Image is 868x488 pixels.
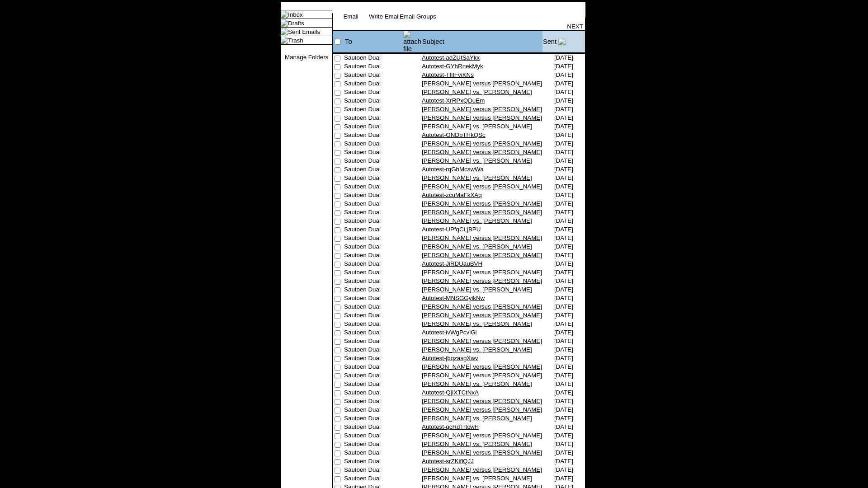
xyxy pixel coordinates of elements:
[344,166,403,174] td: Sautoen Dual
[344,423,403,432] td: Sautoen Dual
[554,106,573,113] nobr: [DATE]
[344,441,403,449] td: Sautoen Dual
[344,286,403,295] td: Sautoen Dual
[554,166,573,173] nobr: [DATE]
[344,329,403,338] td: Sautoen Dual
[554,54,573,61] nobr: [DATE]
[554,398,573,404] nobr: [DATE]
[422,123,532,130] a: [PERSON_NAME] vs. [PERSON_NAME]
[344,346,403,355] td: Sautoen Dual
[344,458,403,466] td: Sautoen Dual
[403,31,421,52] img: attach file
[344,312,403,320] td: Sautoen Dual
[554,209,573,216] nobr: [DATE]
[344,295,403,303] td: Sautoen Dual
[344,389,403,398] td: Sautoen Dual
[344,260,403,269] td: Sautoen Dual
[554,389,573,396] nobr: [DATE]
[422,243,532,250] a: [PERSON_NAME] vs. [PERSON_NAME]
[554,286,573,293] nobr: [DATE]
[554,123,573,130] nobr: [DATE]
[344,183,403,192] td: Sautoen Dual
[344,123,403,131] td: Sautoen Dual
[344,449,403,458] td: Sautoen Dual
[422,441,532,447] a: [PERSON_NAME] vs. [PERSON_NAME]
[422,475,532,482] a: [PERSON_NAME] vs. [PERSON_NAME]
[422,89,532,95] a: [PERSON_NAME] vs. [PERSON_NAME]
[344,235,403,243] td: Sautoen Dual
[554,71,573,78] nobr: [DATE]
[422,80,542,87] a: [PERSON_NAME] versus [PERSON_NAME]
[554,475,573,482] nobr: [DATE]
[288,11,303,18] a: Inbox
[344,252,403,260] td: Sautoen Dual
[554,338,573,344] nobr: [DATE]
[422,380,532,387] a: [PERSON_NAME] vs. [PERSON_NAME]
[554,140,573,147] nobr: [DATE]
[369,13,400,20] a: Write Email
[554,329,573,336] nobr: [DATE]
[554,441,573,447] nobr: [DATE]
[344,174,403,183] td: Sautoen Dual
[422,355,478,361] a: Autotest-jbqzasgXwv
[554,89,573,95] nobr: [DATE]
[554,260,573,267] nobr: [DATE]
[344,157,403,166] td: Sautoen Dual
[422,295,485,301] a: Autotest-MNSGGyikNw
[554,252,573,258] nobr: [DATE]
[422,166,484,173] a: Autotest-rqGbMcswWa
[554,415,573,422] nobr: [DATE]
[344,338,403,346] td: Sautoen Dual
[554,97,573,104] nobr: [DATE]
[554,355,573,361] nobr: [DATE]
[554,363,573,370] nobr: [DATE]
[422,466,542,473] a: [PERSON_NAME] versus [PERSON_NAME]
[422,363,542,370] a: [PERSON_NAME] versus [PERSON_NAME]
[344,114,403,123] td: Sautoen Dual
[344,243,403,252] td: Sautoen Dual
[345,38,352,45] a: To
[422,312,542,319] a: [PERSON_NAME] versus [PERSON_NAME]
[554,217,573,224] nobr: [DATE]
[554,131,573,138] nobr: [DATE]
[422,235,542,241] a: [PERSON_NAME] versus [PERSON_NAME]
[344,192,403,200] td: Sautoen Dual
[422,54,480,61] a: Autotest-adZUtSaYkx
[344,140,403,149] td: Sautoen Dual
[554,226,573,233] nobr: [DATE]
[554,432,573,439] nobr: [DATE]
[288,20,304,27] a: Drafts
[554,372,573,379] nobr: [DATE]
[422,260,482,267] a: Autotest-JiRDUauBVH
[344,475,403,483] td: Sautoen Dual
[554,157,573,164] nobr: [DATE]
[288,37,303,44] a: Trash
[554,380,573,387] nobr: [DATE]
[281,11,288,18] img: folder_icon.gif
[422,131,486,138] a: Autotest-ONDbTHkQSc
[554,449,573,456] nobr: [DATE]
[554,183,573,190] nobr: [DATE]
[422,320,532,327] a: [PERSON_NAME] vs. [PERSON_NAME]
[554,200,573,207] nobr: [DATE]
[344,131,403,140] td: Sautoen Dual
[422,71,474,78] a: Autotest-TflIFviKNs
[422,209,542,216] a: [PERSON_NAME] versus [PERSON_NAME]
[422,346,532,353] a: [PERSON_NAME] vs. [PERSON_NAME]
[288,28,320,35] a: Sent Emails
[554,295,573,301] nobr: [DATE]
[344,217,403,226] td: Sautoen Dual
[285,54,328,61] a: Manage Folders
[554,320,573,327] nobr: [DATE]
[344,363,403,372] td: Sautoen Dual
[422,38,444,45] a: Subject
[422,157,532,164] a: [PERSON_NAME] vs. [PERSON_NAME]
[344,97,403,106] td: Sautoen Dual
[344,398,403,406] td: Sautoen Dual
[344,149,403,157] td: Sautoen Dual
[422,226,481,233] a: Autotest-UPfqCLjBPU
[422,106,542,113] a: [PERSON_NAME] versus [PERSON_NAME]
[554,277,573,284] nobr: [DATE]
[344,71,403,80] td: Sautoen Dual
[344,432,403,441] td: Sautoen Dual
